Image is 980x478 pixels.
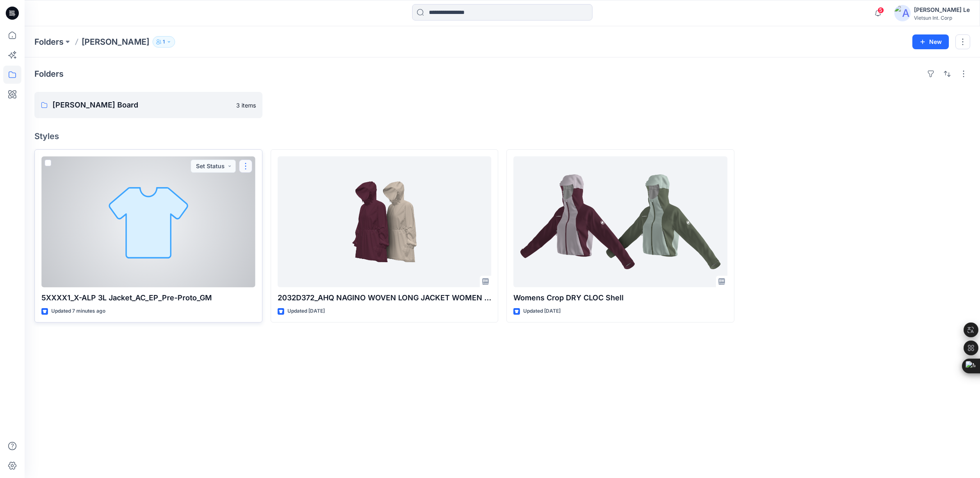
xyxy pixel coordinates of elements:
[34,36,64,48] a: Folders
[34,92,262,118] a: [PERSON_NAME] Board3 items
[82,36,149,48] p: [PERSON_NAME]
[513,156,727,287] a: Womens Crop DRY CLOC Shell
[41,156,255,287] a: 5XXXX1_X-ALP 3L Jacket_AC_EP_Pre-Proto_GM
[153,36,175,48] button: 1
[163,37,165,46] p: 1
[51,307,105,316] p: Updated 7 minutes ago
[236,101,256,110] p: 3 items
[41,292,255,304] p: 5XXXX1_X-ALP 3L Jacket_AC_EP_Pre-Proto_GM
[877,7,884,14] span: 5
[287,307,325,316] p: Updated [DATE]
[914,15,970,21] div: Vietsun Int. Corp
[52,99,231,111] p: [PERSON_NAME] Board
[513,292,727,304] p: Womens Crop DRY CLOC Shell
[34,69,64,79] h4: Folders
[912,34,949,49] button: New
[278,156,492,287] a: 2032D372_AHQ NAGINO WOVEN LONG JACKET WOMEN WESTERN_AW26_PRE SMS
[914,5,970,15] div: [PERSON_NAME] Le
[278,292,492,304] p: 2032D372_AHQ NAGINO WOVEN LONG JACKET WOMEN WESTERN_AW26_PRE SMS
[894,5,911,21] img: avatar
[34,131,970,141] h4: Styles
[523,307,561,316] p: Updated [DATE]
